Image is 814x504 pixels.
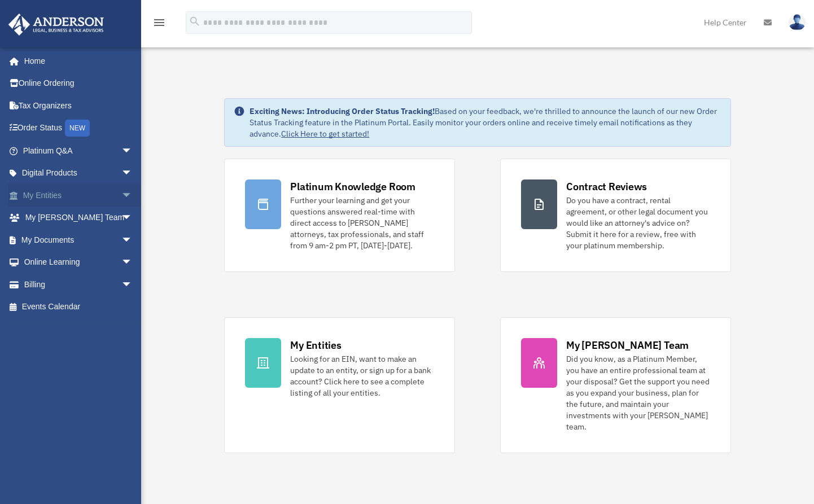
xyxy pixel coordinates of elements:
a: Order StatusNEW [8,117,150,140]
div: My [PERSON_NAME] Team [566,338,689,352]
img: User Pic [789,14,806,30]
a: Events Calendar [8,296,150,318]
div: Looking for an EIN, want to make an update to an entity, or sign up for a bank account? Click her... [290,353,434,398]
a: My [PERSON_NAME] Teamarrow_drop_down [8,207,150,229]
div: Do you have a contract, rental agreement, or other legal document you would like an attorney's ad... [566,195,710,251]
a: My [PERSON_NAME] Team Did you know, as a Platinum Member, you have an entire professional team at... [500,317,731,453]
span: arrow_drop_down [121,229,144,252]
span: arrow_drop_down [121,207,144,230]
a: Home [8,50,144,72]
a: menu [152,20,166,29]
div: NEW [65,120,90,137]
a: My Documentsarrow_drop_down [8,229,150,251]
span: arrow_drop_down [121,139,144,163]
div: Based on your feedback, we're thrilled to announce the launch of our new Order Status Tracking fe... [250,106,721,139]
a: My Entities Looking for an EIN, want to make an update to an entity, or sign up for a bank accoun... [224,317,455,453]
div: Platinum Knowledge Room [290,179,415,194]
div: My Entities [290,338,341,352]
a: Digital Productsarrow_drop_down [8,162,150,185]
a: Platinum Q&Aarrow_drop_down [8,139,150,162]
strong: Exciting News: Introducing Order Status Tracking! [250,106,435,116]
a: Online Learningarrow_drop_down [8,251,150,274]
i: search [189,15,201,28]
img: cxLogo.svg [5,5,14,20]
div: Further your learning and get your questions answered real-time with direct access to [PERSON_NAM... [290,195,434,251]
div: Did you know, as a Platinum Member, you have an entire professional team at your disposal? Get th... [566,353,710,432]
a: Online Ordering [8,72,150,95]
div: Contract Reviews [566,179,647,194]
a: Tax Organizers [8,94,150,117]
a: My Entitiesarrow_drop_down [8,184,150,207]
a: Click Here to get started! [281,129,369,139]
img: Anderson Advisors Platinum Portal [5,14,107,36]
span: arrow_drop_down [121,184,144,207]
span: arrow_drop_down [121,251,144,274]
span: arrow_drop_down [121,162,144,185]
a: Platinum Knowledge Room Further your learning and get your questions answered real-time with dire... [224,159,455,272]
i: menu [152,16,166,29]
a: Billingarrow_drop_down [8,273,150,296]
span: arrow_drop_down [121,273,144,296]
a: Contract Reviews Do you have a contract, rental agreement, or other legal document you would like... [500,159,731,272]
